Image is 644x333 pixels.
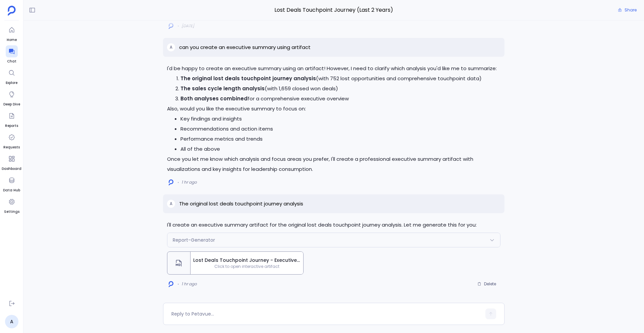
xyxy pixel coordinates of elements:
[5,315,18,328] a: A
[6,67,18,86] a: Explore
[6,80,18,86] span: Explore
[3,131,20,150] a: Requests
[170,45,172,50] span: A
[180,144,500,154] li: All of the above
[8,6,16,16] img: petavue logo
[180,94,500,104] li: for a comprehensive executive overview
[179,43,311,51] p: can you create an executive summary using artifact
[169,179,173,186] img: logo
[3,88,20,107] a: Deep Dive
[3,188,20,193] span: Data Hub
[163,6,504,14] span: Lost Deals Touchpoint Journey (Last 2 Years)
[180,124,500,134] li: Recommendations and action items
[181,281,197,287] span: 1 hr ago
[170,201,172,206] span: A
[5,110,18,129] a: Reports
[167,251,304,275] button: Lost Deals Touchpoint Journey - Executive SummaryClick to open interactive artifact
[169,281,173,287] img: logo
[173,237,215,243] span: Report-Generator
[167,104,500,114] p: Also, would you like the executive summary to focus on:
[180,114,500,124] li: Key findings and insights
[484,281,496,287] span: Delete
[2,166,21,172] span: Dashboard
[167,154,500,174] p: Once you let me know which analysis and focus areas you prefer, I'll create a professional execut...
[180,85,265,92] strong: The sales cycle length analysis
[3,174,20,193] a: Data Hub
[6,37,18,43] span: Home
[6,24,18,43] a: Home
[3,102,20,107] span: Deep Dive
[4,196,19,215] a: Settings
[180,74,500,84] li: (with 752 lost opportunities and comprehensive touchpoint data)
[181,180,197,185] span: 1 hr ago
[614,5,641,15] button: Share
[6,45,18,64] a: Chat
[193,257,301,264] span: Lost Deals Touchpoint Journey - Executive Summary
[180,134,500,144] li: Performance metrics and trends
[180,84,500,94] li: (with 1,659 closed won deals)
[4,209,19,215] span: Settings
[2,153,21,172] a: Dashboard
[473,279,500,289] button: Delete
[6,59,18,64] span: Chat
[191,264,303,269] span: Click to open interactive artifact
[5,123,18,129] span: Reports
[179,200,303,208] p: The original lost deals touchpoint journey analysis
[180,95,248,102] strong: Both analyses combined
[625,7,637,13] span: Share
[167,220,500,230] p: I'll create an executive summary artifact for the original lost deals touchpoint journey analysis...
[180,75,316,82] strong: The original lost deals touchpoint journey analysis
[167,63,500,74] p: I'd be happy to create an executive summary using an artifact! However, I need to clarify which a...
[3,145,20,150] span: Requests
